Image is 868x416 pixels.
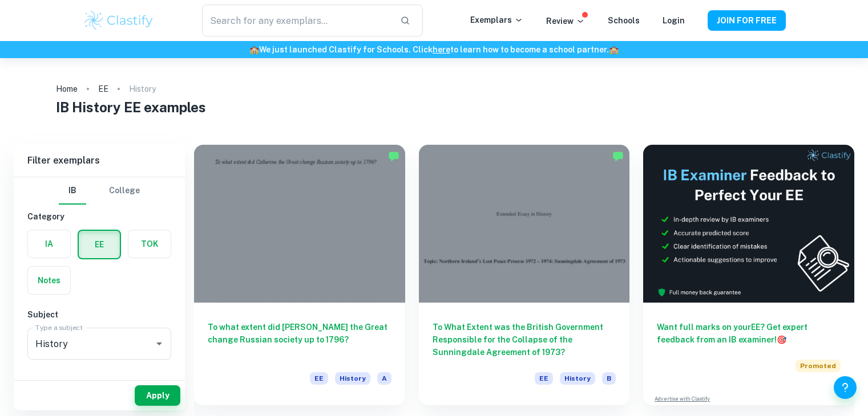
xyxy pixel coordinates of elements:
[470,14,523,26] p: Exemplars
[602,372,616,385] span: B
[98,81,108,97] a: EE
[433,321,616,358] h6: To What Extent was the British Government Responsible for the Collapse of the Sunningdale Agreeme...
[28,267,70,294] button: Notes
[27,308,171,321] h6: Subject
[59,177,86,205] button: IB
[79,231,120,258] button: EE
[135,385,180,406] button: Apply
[388,150,399,162] img: Marked
[560,372,595,385] span: History
[249,45,259,54] span: 🏫
[28,230,70,258] button: IA
[35,323,83,332] label: Type a subject
[202,5,390,36] input: Search for any exemplars...
[56,97,813,117] h1: IB History EE examples
[657,321,841,346] h6: Want full marks on your EE ? Get expert feedback from an IB examiner!
[609,45,619,54] span: 🏫
[643,145,854,303] img: Thumbnail
[608,16,640,25] a: Schools
[708,10,786,31] button: JOIN FOR FREE
[834,376,857,399] button: Help and Feedback
[777,335,786,344] span: 🎯
[56,81,78,97] a: Home
[612,150,624,162] img: Marked
[796,360,841,372] span: Promoted
[129,83,156,95] p: History
[151,336,167,352] button: Open
[655,395,710,403] a: Advertise with Clastify
[194,145,405,405] a: To what extent did [PERSON_NAME] the Great change Russian society up to 1796?EEHistoryA
[377,372,391,385] span: A
[208,321,391,358] h6: To what extent did [PERSON_NAME] the Great change Russian society up to 1796?
[643,145,854,405] a: Want full marks on yourEE? Get expert feedback from an IB examiner!PromotedAdvertise with Clastify
[433,45,450,54] a: here
[2,43,866,56] h6: We just launched Clastify for Schools. Click to learn how to become a school partner.
[27,210,171,223] h6: Category
[310,372,328,385] span: EE
[535,372,553,385] span: EE
[59,177,140,205] div: Filter type choice
[128,230,171,258] button: TOK
[419,145,630,405] a: To What Extent was the British Government Responsible for the Collapse of the Sunningdale Agreeme...
[335,372,370,385] span: History
[109,177,140,205] button: College
[546,15,585,27] p: Review
[14,145,185,177] h6: Filter exemplars
[83,9,155,32] img: Clastify logo
[663,16,685,25] a: Login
